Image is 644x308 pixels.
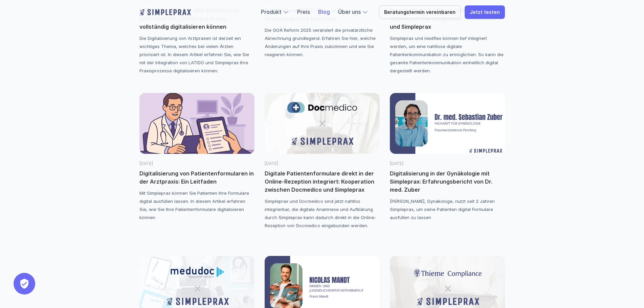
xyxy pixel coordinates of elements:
[379,5,461,19] a: Beratungstermin vereinbaren
[265,26,380,58] p: Die GOÄ Reform 2025 verändert die privatärztliche Abrechnung grundlegend. Erfahren Sie hier, welc...
[390,34,505,75] p: Simpleprax und medflex können tief integriert werden, um eine nahtlose digitale Patientenkommunik...
[265,93,380,230] a: [DATE]Digitale Patientenformulare direkt in der Online-Rezeption integriert: Kooperation zwischen...
[390,169,505,194] p: Digitalisierung in der Gynäkologie mit Simpleprax: Erfahrungsbericht von Dr. med. Zuber
[139,161,254,167] p: [DATE]
[318,8,330,15] a: Blog
[338,8,361,15] a: Über uns
[139,169,254,186] p: Digitalisierung von Patientenformularen in der Arztpraxis: Ein Leitfaden
[465,5,505,19] a: Jetzt testen
[265,197,380,230] p: Simpleprax und Docmedico sind jetzt nahtlos integrierbar, die digitale Anamnese und Aufklärung du...
[265,161,380,167] p: [DATE]
[470,9,500,15] p: Jetzt testen
[261,8,282,15] a: Produkt
[390,161,505,167] p: [DATE]
[384,9,456,15] p: Beratungstermin vereinbaren
[297,8,310,15] a: Preis
[139,34,254,75] p: Die Digitalisierung von Arztpraxen ist derzeit ein wichtiges Thema, welches bei vielen Ärzten pri...
[390,197,505,221] p: [PERSON_NAME], Gynäkologe, nutzt seit 2 Jahren Simpleprax, um seine Patienten digital Formulare a...
[139,189,254,221] p: Mit Simpleprax können Sie Patienten Ihre Formulare digital ausfüllen lassen. In diesem Artikel er...
[265,169,380,194] p: Digitale Patientenformulare direkt in der Online-Rezeption integriert: Kooperation zwischen Docme...
[139,93,254,221] a: [DATE]Digitalisierung von Patientenformularen in der Arztpraxis: Ein LeitfadenMit Simpleprax könn...
[390,93,505,221] a: [DATE]Digitalisierung in der Gynäkologie mit Simpleprax: Erfahrungsbericht von Dr. med. Zuber[PER...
